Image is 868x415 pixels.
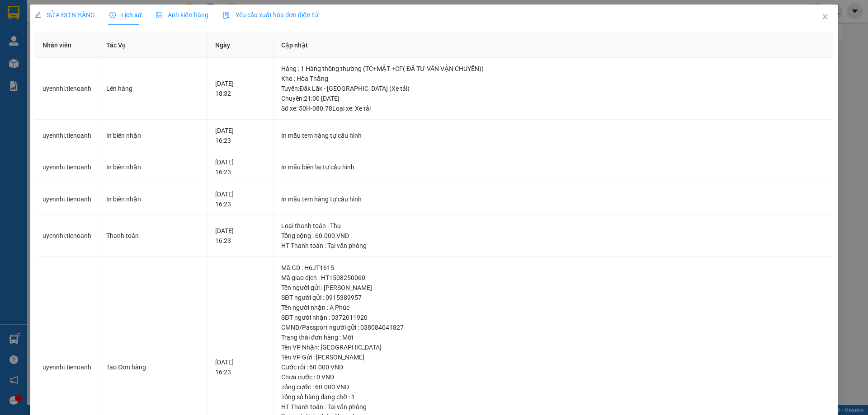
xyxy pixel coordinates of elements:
[281,74,825,84] div: Kho : Hòa Thắng
[35,33,99,58] th: Nhân viên
[281,312,825,322] div: SĐT người nhận : 0372011920
[281,162,825,172] div: In mẫu biên lai tự cấu hình
[281,303,825,312] div: Tên người nhận : A Phúc
[156,11,208,19] span: Ảnh kiện hàng
[281,84,825,113] div: Tuyến : Đăk Lăk - [GEOGRAPHIC_DATA] (Xe tải) Chuyến: 21:00 [DATE] Số xe: 50H-080.78 Loại xe: Xe tải
[281,392,825,402] div: Tổng số hàng đang chờ : 1
[281,342,825,352] div: Tên VP Nhận: [GEOGRAPHIC_DATA]
[35,151,99,183] td: uyennhi.tienoanh
[223,12,230,19] img: icon
[35,58,99,120] td: uyennhi.tienoanh
[106,231,200,241] div: Thanh toán
[281,332,825,342] div: Trạng thái đơn hàng : Mới
[35,183,99,215] td: uyennhi.tienoanh
[215,79,267,98] div: [DATE] 18:32
[281,322,825,332] div: CMND/Passport người gửi : 038084041827
[812,5,838,30] button: Close
[35,11,95,19] span: SỬA ĐƠN HÀNG
[215,357,267,377] div: [DATE] 16:23
[281,293,825,303] div: SĐT người gửi : 0915389957
[821,13,829,20] span: close
[99,33,208,58] th: Tác Vụ
[109,12,116,18] span: clock-circle
[106,362,200,372] div: Tạo Đơn hàng
[215,157,267,177] div: [DATE] 16:23
[281,221,825,231] div: Loại thanh toán : Thu
[223,11,318,19] span: Yêu cầu xuất hóa đơn điện tử
[215,126,267,145] div: [DATE] 16:23
[281,402,825,412] div: HT Thanh toán : Tại văn phòng
[208,33,274,58] th: Ngày
[35,120,99,152] td: uyennhi.tienoanh
[281,352,825,362] div: Tên VP Gửi : [PERSON_NAME]
[281,372,825,382] div: Chưa cước : 0 VND
[281,273,825,283] div: Mã giao dịch : HT1508250060
[281,231,825,241] div: Tổng cộng : 60.000 VND
[109,11,142,19] span: Lịch sử
[281,194,825,204] div: In mẫu tem hàng tự cấu hình
[215,189,267,209] div: [DATE] 16:23
[281,382,825,392] div: Tổng cước : 60.000 VND
[106,162,200,172] div: In biên nhận
[35,12,41,18] span: edit
[106,194,200,204] div: In biên nhận
[274,33,833,58] th: Cập nhật
[215,226,267,246] div: [DATE] 16:23
[106,131,200,140] div: In biên nhận
[106,84,200,93] div: Lên hàng
[281,241,825,251] div: HT Thanh toán : Tại văn phòng
[35,215,99,257] td: uyennhi.tienoanh
[281,131,825,140] div: In mẫu tem hàng tự cấu hình
[281,362,825,372] div: Cước rồi : 60.000 VND
[281,64,825,74] div: Hàng : 1 Hàng thông thường (TC+MẬT +CF( ĐÃ TƯ VẤN VẬN CHUYỂN))
[281,263,825,273] div: Mã GD : H6JT1615
[156,12,162,18] span: picture
[281,283,825,293] div: Tên người gửi : [PERSON_NAME]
